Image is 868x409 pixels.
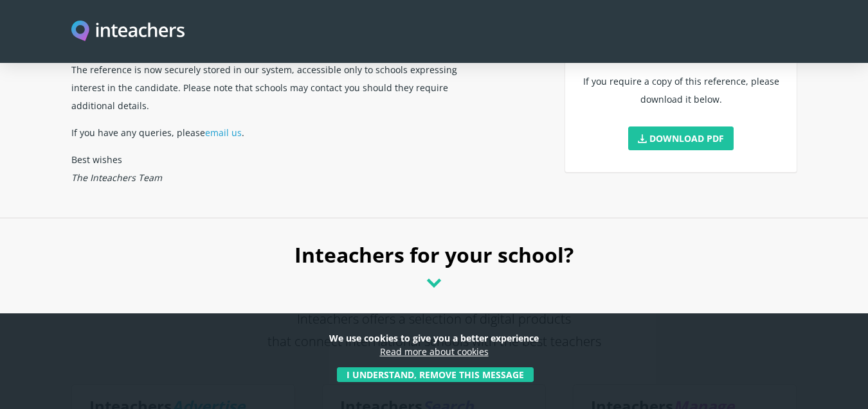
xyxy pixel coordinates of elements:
[581,67,781,121] p: If you require a copy of this reference, please download it below.
[71,146,488,191] p: Best wishes
[329,332,539,344] strong: We use cookies to give you a better experience
[71,119,488,146] p: If you have any queries, please .
[380,345,489,358] a: Read more about cookies
[205,126,242,139] a: email us
[71,308,797,375] p: Inteachers offers a selection of digital products that connect international schools with the bes...
[71,236,797,308] h2: Inteachers for your school?
[71,21,185,43] img: Inteachers
[71,56,488,119] p: The reference is now securely stored in our system, accessible only to schools expressing interes...
[71,21,185,43] a: Visit this site's homepage
[71,171,162,184] em: The Inteachers Team
[337,367,534,382] button: I understand, remove this message
[628,126,734,150] a: Download PDF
